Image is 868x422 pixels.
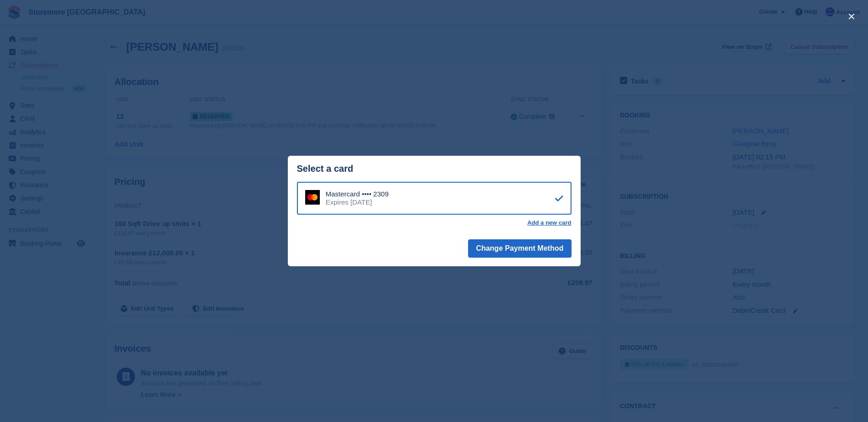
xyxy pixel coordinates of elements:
div: Expires [DATE] [326,198,389,206]
button: close [844,9,859,24]
button: Change Payment Method [468,239,571,258]
img: Mastercard Logo [305,190,320,205]
div: Select a card [297,164,571,174]
div: Mastercard •••• 2309 [326,190,389,198]
a: Add a new card [527,219,571,227]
